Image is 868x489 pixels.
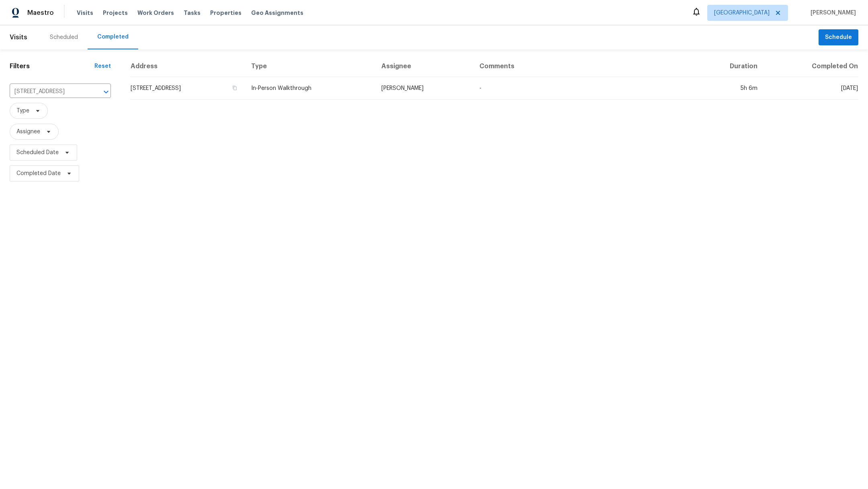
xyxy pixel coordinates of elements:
[825,33,852,43] span: Schedule
[807,9,856,17] span: [PERSON_NAME]
[692,77,764,100] td: 5h 6m
[10,62,94,70] h1: Filters
[210,9,242,17] span: Properties
[473,56,692,77] th: Comments
[819,29,858,46] button: Schedule
[473,77,692,100] td: -
[231,84,238,92] button: Copy Address
[137,9,174,17] span: Work Orders
[375,56,473,77] th: Assignee
[245,77,375,100] td: In-Person Walkthrough
[97,33,129,41] div: Completed
[77,9,93,17] span: Visits
[16,149,59,157] span: Scheduled Date
[692,56,764,77] th: Duration
[130,77,245,100] td: [STREET_ADDRESS]
[251,9,303,17] span: Geo Assignments
[103,9,128,17] span: Projects
[764,56,858,77] th: Completed On
[10,29,27,46] span: Visits
[50,33,78,41] div: Scheduled
[10,86,88,98] input: Search for an address...
[27,9,54,17] span: Maestro
[16,107,29,115] span: Type
[184,10,201,16] span: Tasks
[375,77,473,100] td: [PERSON_NAME]
[764,77,858,100] td: [DATE]
[245,56,375,77] th: Type
[16,169,61,177] span: Completed Date
[714,9,770,17] span: [GEOGRAPHIC_DATA]
[100,86,112,98] button: Open
[16,128,40,136] span: Assignee
[94,62,111,70] div: Reset
[130,56,245,77] th: Address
